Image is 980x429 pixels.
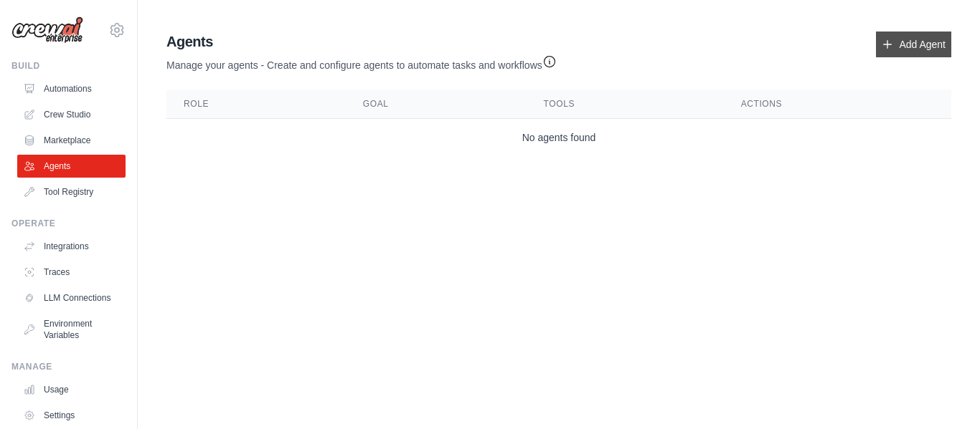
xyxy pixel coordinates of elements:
[17,286,126,309] a: LLM Connections
[166,90,346,119] th: Role
[11,218,126,229] div: Operate
[17,378,126,401] a: Usage
[11,16,83,44] img: Logo
[17,261,126,284] a: Traces
[17,129,126,152] a: Marketplace
[876,32,951,57] a: Add Agent
[17,180,126,203] a: Tool Registry
[346,90,527,119] th: Goal
[724,90,951,119] th: Actions
[17,155,126,178] a: Agents
[17,103,126,126] a: Crew Studio
[166,32,557,52] h2: Agents
[11,60,126,72] div: Build
[17,312,126,347] a: Environment Variables
[11,361,126,372] div: Manage
[166,119,951,157] td: No agents found
[17,235,126,258] a: Integrations
[166,52,557,72] p: Manage your agents - Create and configure agents to automate tasks and workflows
[527,90,724,119] th: Tools
[17,77,126,100] a: Automations
[17,404,126,427] a: Settings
